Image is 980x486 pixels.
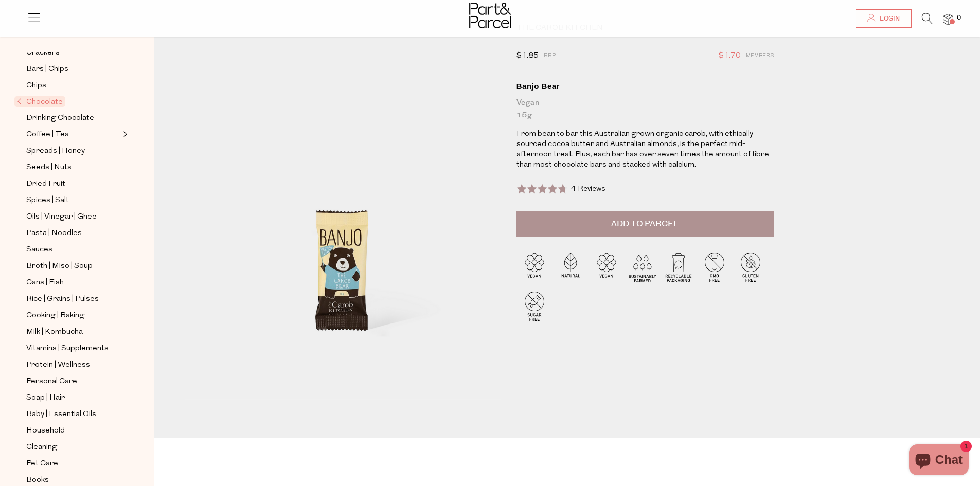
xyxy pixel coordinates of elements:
img: P_P-ICONS-Live_Bec_V11_Recyclable_Packaging.svg [661,249,697,285]
span: Login [877,14,900,23]
a: Seeds | Nuts [26,161,120,174]
a: Soap | Hair [26,391,120,404]
a: Protein | Wellness [26,358,120,371]
span: Protein | Wellness [26,359,90,371]
span: Pasta | Noodles [26,227,82,240]
inbox-online-store-chat: Shopify online store chat [906,444,972,478]
button: Add to Parcel [516,211,774,237]
span: Spreads | Honey [26,145,85,157]
a: Spices | Salt [26,194,120,207]
img: P_P-ICONS-Live_Bec_V11_Sustainable_Farmed.svg [625,249,661,285]
img: Part&Parcel [469,3,511,28]
span: Broth | Miso | Soup [26,260,93,273]
span: Household [26,425,65,437]
div: Banjo Bear [516,81,774,92]
a: Pasta | Noodles [26,227,120,240]
a: Chips [26,79,120,92]
img: P_P-ICONS-Live_Bec_V11_Natural.svg [553,249,589,285]
img: P_P-ICONS-Live_Bec_V11_GMO_Free.svg [697,249,733,285]
a: Household [26,424,120,437]
div: Vegan 15g [516,97,774,121]
a: Cooking | Baking [26,309,120,322]
a: 0 [943,14,953,25]
img: P_P-ICONS-Live_Bec_V11_Sugar_Free.svg [516,288,553,324]
a: Broth | Miso | Soup [26,260,120,273]
span: Chips [26,80,46,92]
img: P_P-ICONS-Live_Bec_V11_Gluten_Free.svg [733,249,769,285]
span: Dried Fruit [26,178,65,190]
button: Expand/Collapse Coffee | Tea [120,128,128,140]
span: Soap | Hair [26,392,65,404]
a: Cleaning [26,441,120,454]
span: Spices | Salt [26,194,69,207]
a: Oils | Vinegar | Ghee [26,210,120,223]
span: Personal Care [26,375,77,388]
span: Rice | Grains | Pulses [26,293,99,305]
span: Vitamins | Supplements [26,343,109,355]
img: Banjo Bear [185,27,501,400]
img: P_P-ICONS-Live_Bec_V11_Vegan.svg [516,249,553,285]
a: Baby | Essential Oils [26,408,120,421]
span: Bars | Chips [26,63,68,76]
a: Chocolate [17,96,120,108]
a: Rice | Grains | Pulses [26,293,120,305]
p: From bean to bar this Australian grown organic carob, with ethically sourced cocoa butter and Aus... [516,129,774,170]
a: Crackers [26,46,120,59]
a: Spreads | Honey [26,145,120,157]
img: P_P-ICONS-Live_Bec_V11_Vegan.svg [589,249,625,285]
a: Sauces [26,243,120,256]
a: Coffee | Tea [26,128,120,141]
a: Vitamins | Supplements [26,342,120,355]
span: Pet Care [26,458,58,470]
a: Milk | Kombucha [26,326,120,338]
a: Personal Care [26,375,120,388]
span: Add to Parcel [611,218,679,230]
span: Oils | Vinegar | Ghee [26,211,97,223]
span: Cooking | Baking [26,310,84,322]
a: Drinking Chocolate [26,112,120,124]
span: RRP [544,49,556,63]
span: Seeds | Nuts [26,161,72,174]
span: Baby | Essential Oils [26,408,96,421]
a: Dried Fruit [26,177,120,190]
span: Cans | Fish [26,277,64,289]
a: Pet Care [26,457,120,470]
a: Bars | Chips [26,63,120,76]
span: $1.70 [719,49,741,63]
a: Cans | Fish [26,276,120,289]
span: Chocolate [14,96,65,107]
span: Cleaning [26,441,57,454]
span: Sauces [26,244,52,256]
span: Crackers [26,47,60,59]
span: $1.85 [516,49,539,63]
span: Coffee | Tea [26,129,69,141]
span: 0 [954,13,964,23]
span: 4 Reviews [571,185,605,193]
span: Milk | Kombucha [26,326,83,338]
span: Drinking Chocolate [26,112,94,124]
a: Login [856,9,912,28]
span: Members [746,49,774,63]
